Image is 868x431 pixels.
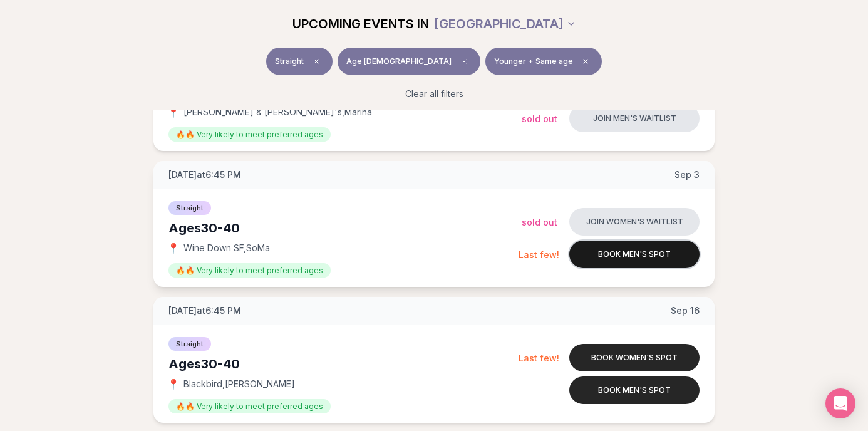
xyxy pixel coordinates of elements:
span: Sep 3 [674,169,700,181]
div: Open Intercom Messenger [825,388,855,418]
span: Clear event type filter [309,54,324,69]
button: Join women's waitlist [569,208,700,236]
span: 📍 [168,107,178,117]
button: Age [DEMOGRAPHIC_DATA]Clear age [338,48,480,75]
span: 📍 [168,379,178,389]
span: 📍 [168,243,178,253]
span: Age [DEMOGRAPHIC_DATA] [346,56,452,66]
button: Book men's spot [569,376,700,404]
button: StraightClear event type filter [266,48,333,75]
span: 🔥🔥 Very likely to meet preferred ages [168,127,331,142]
button: Book men's spot [569,241,700,268]
span: 🔥🔥 Very likely to meet preferred ages [168,399,331,413]
div: Ages 30-40 [168,219,519,237]
button: Join men's waitlist [569,105,700,132]
button: Younger + Same ageClear preference [485,48,602,75]
span: Straight [168,201,211,215]
button: Clear all filters [398,80,471,108]
span: Clear age [457,54,472,69]
span: Last few! [519,353,559,363]
span: Wine Down SF , SoMa [183,242,270,254]
span: [PERSON_NAME] & [PERSON_NAME]'s , Marina [183,106,372,118]
span: [DATE] at 6:45 PM [168,304,241,317]
button: Book women's spot [569,344,700,371]
span: Sold Out [522,217,557,227]
span: Straight [168,337,211,351]
span: Last few! [519,249,559,260]
span: Clear preference [578,54,593,69]
span: UPCOMING EVENTS IN [292,15,429,33]
span: Sep 16 [671,304,700,317]
span: Blackbird , [PERSON_NAME] [183,378,295,390]
span: 🔥🔥 Very likely to meet preferred ages [168,263,331,278]
span: [DATE] at 6:45 PM [168,169,241,181]
span: Straight [275,56,304,66]
span: Younger + Same age [494,56,573,66]
div: Ages 30-40 [168,355,519,373]
button: [GEOGRAPHIC_DATA] [434,10,576,38]
span: Sold Out [522,113,557,124]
